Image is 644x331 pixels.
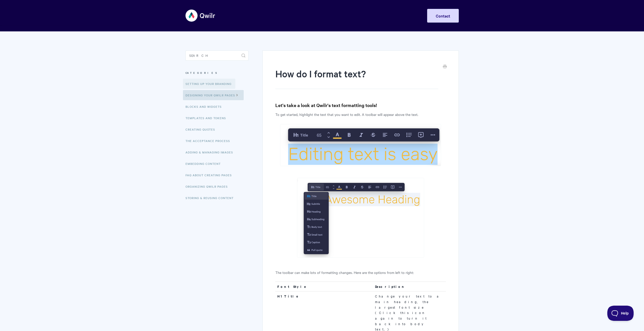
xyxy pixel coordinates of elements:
h1: How do I format text? [275,67,438,89]
a: Designing Your Qwilr Pages [183,90,244,100]
img: file-V6bKnOzqcn.png [280,124,441,166]
img: file-y0fpg0VEY7.png [297,178,424,257]
a: Contact [427,9,459,23]
a: Setting up your Branding [183,79,235,89]
img: Qwilr Help Center [185,6,216,25]
a: Templates and Tokens [185,113,230,123]
a: The Acceptance Process [185,136,234,146]
a: Print this Article [443,64,447,70]
a: Storing & Reusing Content [185,193,237,203]
a: Blocks and Widgets [185,101,225,112]
h3: Categories [185,68,248,77]
input: Search [185,50,248,61]
h3: Let's take a look at Qwilr's text formatting tools! [275,102,446,109]
strong: Font Style [277,284,306,289]
p: To get started, highlight the text that you want to edit. A toolbar will appear above the text. [275,111,446,117]
a: Organizing Qwilr Pages [185,181,232,191]
a: FAQ About Creating Pages [185,170,236,180]
strong: H1 Title [277,294,299,299]
a: Creating Quotes [185,124,219,134]
strong: Description [375,284,406,289]
a: Embedding Content [185,159,224,169]
iframe: Toggle Customer Support [607,306,634,321]
p: The toolbar can make lots of formatting changes. Here are the options from left to right: [275,269,446,275]
a: Adding & Managing Images [185,147,237,157]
